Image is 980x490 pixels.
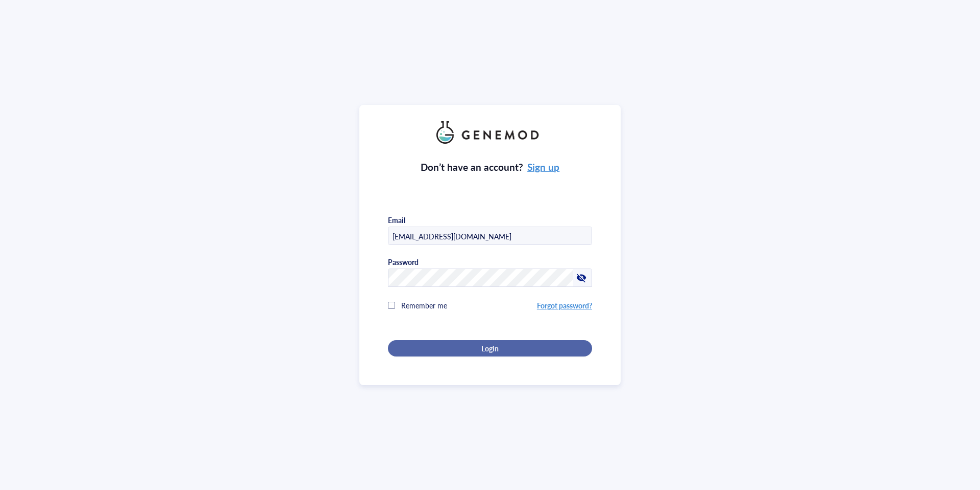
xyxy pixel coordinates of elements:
button: Login [388,340,592,357]
span: Login [481,344,499,353]
div: Email [388,215,405,225]
a: Sign up [527,160,559,174]
div: Don’t have an account? [421,160,560,174]
img: genemod_logo_light-BcqUzbGq.png [436,121,544,144]
div: Password [388,257,419,266]
span: Remember me [401,300,447,310]
a: Forgot password? [537,300,592,310]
